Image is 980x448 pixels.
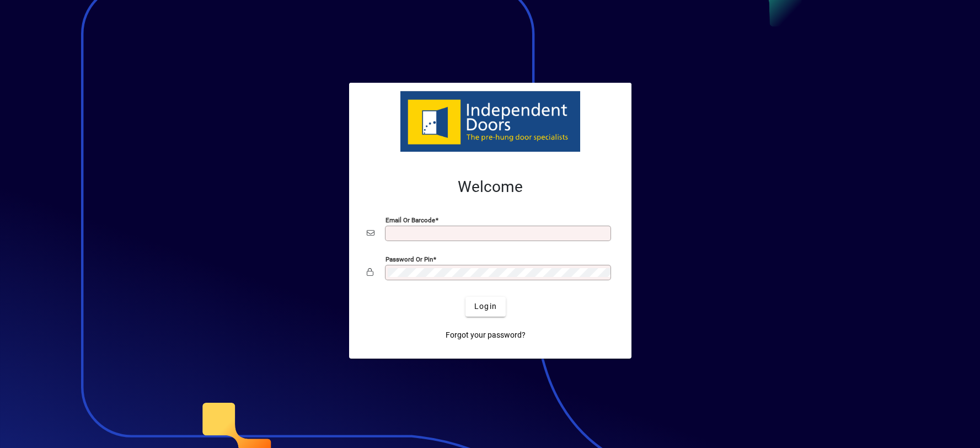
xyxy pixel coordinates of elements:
button: Login [465,297,506,317]
mat-label: Password or Pin [385,255,433,263]
a: Forgot your password? [441,326,530,345]
span: Forgot your password? [446,329,526,341]
mat-label: Email or Barcode [385,216,435,223]
span: Login [474,301,497,312]
h2: Welcome [367,178,614,196]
